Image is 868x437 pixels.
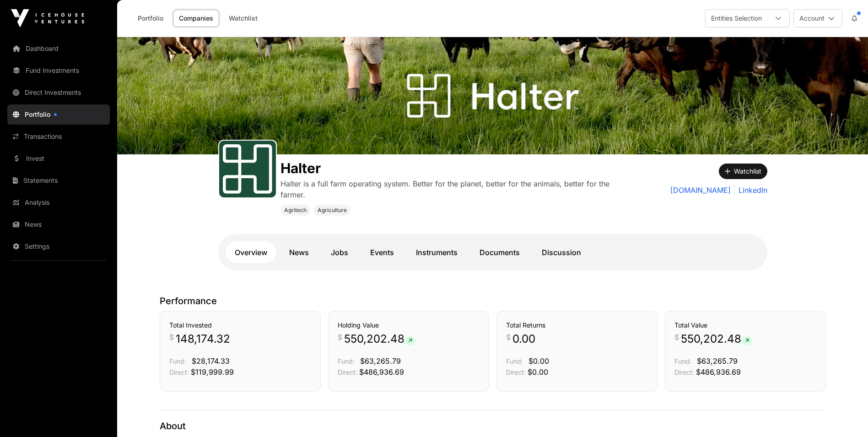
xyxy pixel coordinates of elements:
[7,82,110,103] a: Direct Investments
[719,164,767,179] button: Watchlist
[226,241,276,263] a: Overview
[223,144,272,194] img: Halter-Favicon.svg
[173,10,219,27] a: Companies
[223,10,264,27] a: Watchlist
[160,420,826,432] p: About
[506,357,523,365] span: Fund:
[7,104,110,125] a: Portfolio
[191,367,234,377] span: $119,999.99
[734,185,767,196] a: LinkedIn
[284,207,307,214] span: Agritech
[674,368,694,376] span: Direct:
[160,295,826,307] p: Performance
[176,332,230,346] span: 148,174.32
[528,356,549,366] span: $0.00
[322,241,357,263] a: Jobs
[696,367,741,377] span: $486,936.69
[706,10,767,27] div: Entities Selection
[822,393,868,437] iframe: Chat Widget
[506,332,511,343] span: $
[7,192,110,213] a: Analysis
[338,357,355,365] span: Fund:
[7,148,110,169] a: Invest
[512,332,535,346] span: 0.00
[7,214,110,235] a: News
[338,321,480,330] h3: Holding Value
[533,241,590,263] a: Discussion
[169,321,311,330] h3: Total Invested
[528,367,548,377] span: $0.00
[7,170,110,191] a: Statements
[338,332,342,343] span: $
[670,185,731,196] a: [DOMAIN_NAME]
[132,10,169,27] a: Portfolio
[506,321,648,330] h3: Total Returns
[117,37,868,154] img: Halter
[697,356,738,366] span: $63,265.79
[7,60,110,81] a: Fund Investments
[318,207,347,214] span: Agriculture
[7,38,110,59] a: Dashboard
[674,321,816,330] h3: Total Value
[11,9,84,27] img: Icehouse Ventures Logo
[226,241,760,263] nav: Tabs
[407,241,467,263] a: Instruments
[338,368,357,376] span: Direct:
[793,9,842,27] button: Account
[360,356,401,366] span: $63,265.79
[7,126,110,147] a: Transactions
[344,332,416,346] span: 550,202.48
[169,368,189,376] span: Direct:
[361,241,403,263] a: Events
[280,178,630,200] p: Halter is a full farm operating system. Better for the planet, better for the animals, better for...
[192,356,230,366] span: $28,174.33
[470,241,529,263] a: Documents
[169,332,174,343] span: $
[7,236,110,257] a: Settings
[280,160,630,176] h1: Halter
[169,357,186,365] span: Fund:
[681,332,753,346] span: 550,202.48
[506,368,526,376] span: Direct:
[674,357,691,365] span: Fund:
[674,332,679,343] span: $
[359,367,404,377] span: $486,936.69
[280,241,318,263] a: News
